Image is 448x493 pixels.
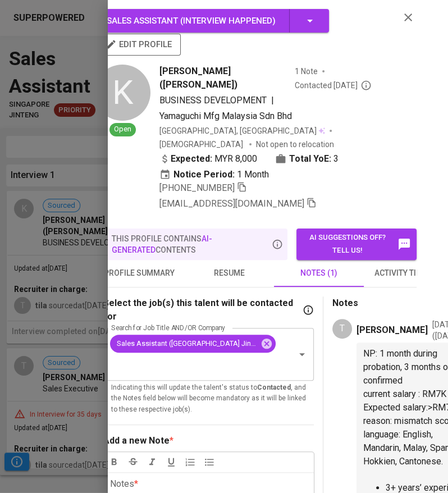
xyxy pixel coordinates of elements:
button: AI suggestions off? Tell us! [296,229,417,260]
p: Not open to relocation [256,139,334,150]
div: [GEOGRAPHIC_DATA], [GEOGRAPHIC_DATA] [159,125,325,136]
button: edit profile [99,34,181,55]
span: 1 Note [295,66,318,77]
div: T [332,319,352,339]
b: Total YoE: [289,152,331,166]
a: edit profile [99,39,181,48]
svg: If you have a specific job in mind for the talent, indicate it here. This will change the talent'... [303,304,314,316]
span: Open [109,124,136,135]
p: Indicating this will update the talent's status to , and the Notes field below will become mandat... [111,382,306,416]
span: [PERSON_NAME] ([PERSON_NAME]) [159,65,290,92]
p: [PERSON_NAME] [356,323,428,337]
span: [PHONE_NUMBER] [159,182,235,193]
span: BUSINESS DEVELOPMENT [159,95,267,106]
div: 1 Month [159,168,269,181]
p: Select the job(s) this talent will be contacted for [103,296,300,323]
b: Notice Period: [173,168,235,181]
button: Open [294,346,310,362]
span: profile summary [101,266,177,280]
b: Contacted [257,384,291,391]
span: AI suggestions off? Tell us! [302,231,411,257]
span: | [271,94,274,107]
div: MYR 8,000 [159,152,257,166]
span: Yamaguchi Mfg Malaysia Sdn Bhd [159,111,292,121]
span: Sales Assistant ([GEOGRAPHIC_DATA] Jinteng) [110,338,264,349]
p: this profile contains contents [112,233,269,255]
span: [EMAIL_ADDRESS][DOMAIN_NAME] [159,198,304,209]
div: Sales Assistant ([GEOGRAPHIC_DATA] Jinteng) [110,335,276,353]
button: Sales Assistant (Interview happened) [94,9,329,33]
span: Sales Assistant ( Interview happened ) [107,16,276,26]
span: current salary : RM7K [363,389,446,399]
span: activity timeline [371,266,447,280]
span: Contacted [DATE] [295,80,372,91]
span: edit profile [108,37,172,52]
b: Expected: [171,152,212,166]
div: K [94,65,150,121]
span: 3 [333,152,339,166]
span: [DEMOGRAPHIC_DATA] [159,139,245,150]
span: resume [191,266,267,280]
div: Add a new Note [103,434,170,448]
span: notes (1) [281,266,357,280]
svg: By Malaysia recruiter [360,80,372,91]
span: AI-generated [112,234,212,254]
